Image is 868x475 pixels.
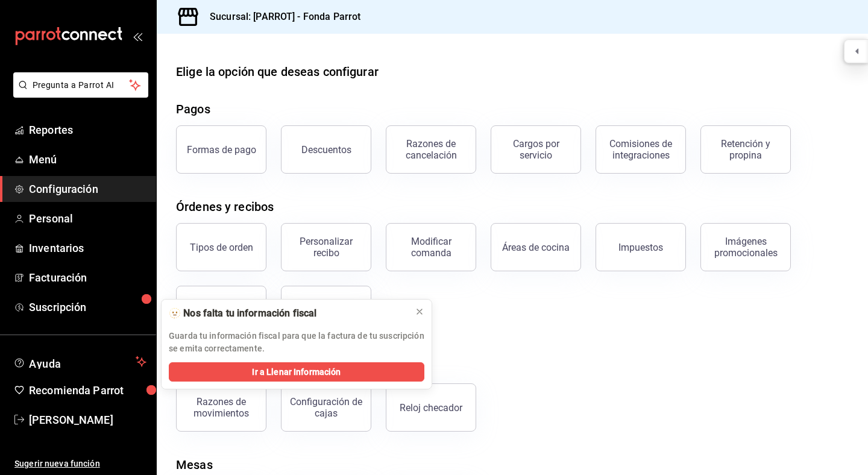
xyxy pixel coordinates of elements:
[190,242,253,253] div: Tipos de orden
[708,138,783,161] div: Retención y propina
[29,151,146,168] span: Menú
[700,125,791,174] button: Retención y propina
[289,396,363,419] div: Configuración de cajas
[301,144,351,156] div: Descuentos
[386,383,476,432] button: Reloj checador
[386,125,476,174] button: Razones de cancelación
[394,138,468,161] div: Razones de cancelación
[394,236,468,259] div: Modificar comanda
[176,125,266,174] button: Formas de pago
[281,286,371,334] button: Certificados de regalo
[176,100,210,118] div: Pagos
[708,236,783,259] div: Imágenes promocionales
[491,223,581,271] button: Áreas de cocina
[29,299,146,315] span: Suscripción
[596,223,686,271] button: Impuestos
[33,79,130,92] span: Pregunta a Parrot AI
[618,242,663,253] div: Impuestos
[700,223,791,271] button: Imágenes promocionales
[176,223,266,271] button: Tipos de orden
[29,412,146,428] span: [PERSON_NAME]
[498,138,573,161] div: Cargos por servicio
[386,223,476,271] button: Modificar comanda
[14,458,146,470] span: Sugerir nueva función
[29,240,146,256] span: Inventarios
[187,144,256,156] div: Formas de pago
[169,307,405,320] div: 🫥 Nos falta tu información fiscal
[169,330,424,355] p: Guarda tu información fiscal para que la factura de tu suscripción se emita correctamente.
[29,181,146,197] span: Configuración
[281,383,371,432] button: Configuración de cajas
[281,223,371,271] button: Personalizar recibo
[200,10,360,24] h3: Sucursal: [PARROT] - Fonda Parrot
[176,383,266,432] button: Razones de movimientos
[603,138,678,161] div: Comisiones de integraciones
[29,382,146,398] span: Recomienda Parrot
[281,125,371,174] button: Descuentos
[133,31,142,41] button: open_drawer_menu
[176,63,379,81] div: Elige la opción que deseas configurar
[29,354,131,369] span: Ayuda
[169,362,424,382] button: Ir a Llenar Información
[8,87,148,100] a: Pregunta a Parrot AI
[29,122,146,138] span: Reportes
[491,125,581,174] button: Cargos por servicio
[176,198,274,216] div: Órdenes y recibos
[400,402,462,414] div: Reloj checador
[289,236,363,259] div: Personalizar recibo
[502,242,570,253] div: Áreas de cocina
[596,125,686,174] button: Comisiones de integraciones
[29,210,146,227] span: Personal
[252,366,341,379] span: Ir a Llenar Información
[176,286,266,334] button: Tipo de artículo
[184,396,259,419] div: Razones de movimientos
[176,456,213,474] div: Mesas
[13,72,148,98] button: Pregunta a Parrot AI
[29,269,146,286] span: Facturación
[289,298,363,321] div: Certificados de regalo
